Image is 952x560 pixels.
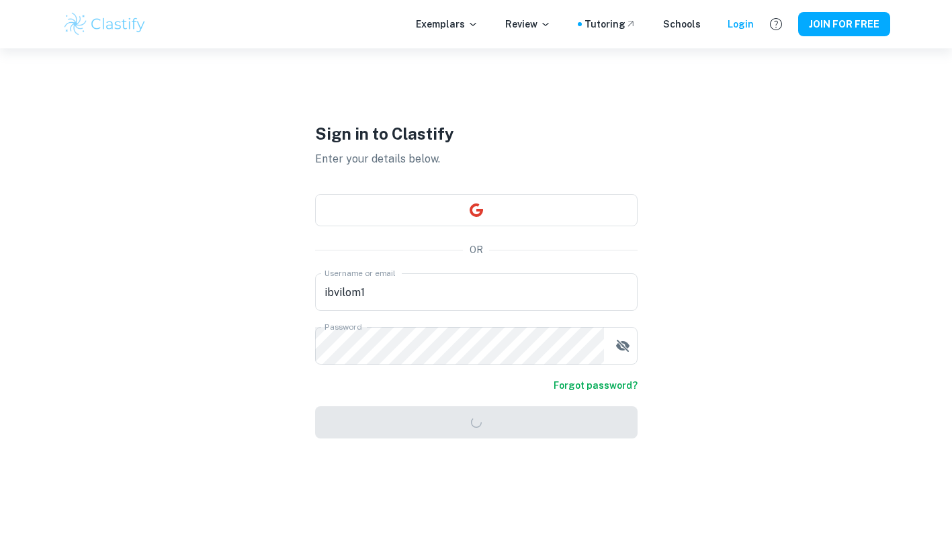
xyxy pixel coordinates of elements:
p: Review [505,17,551,32]
label: Username or email [324,267,396,279]
button: Help and Feedback [765,13,787,36]
img: Clastify logo [62,11,148,38]
p: Exemplars [416,17,478,32]
a: Schools [663,17,701,32]
a: Login [728,17,754,32]
p: Enter your details below. [315,151,638,167]
label: Password [324,321,361,332]
a: Tutoring [585,17,636,32]
p: OR [470,242,483,257]
a: Forgot password? [554,378,638,393]
h1: Sign in to Clastify [315,122,638,146]
button: JOIN FOR FREE [798,12,890,36]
